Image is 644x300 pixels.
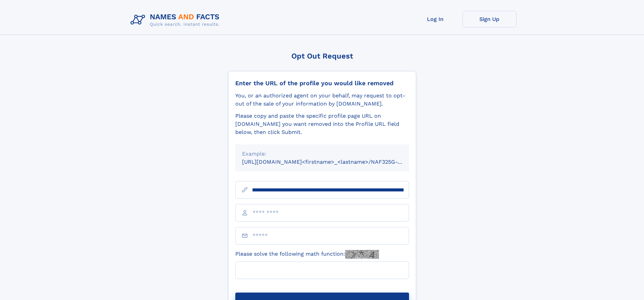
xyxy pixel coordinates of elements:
[242,159,422,165] small: [URL][DOMAIN_NAME]<firstname>_<lastname>/NAF325G-xxxxxxxx
[462,11,517,27] a: Sign Up
[235,112,409,136] div: Please copy and paste the specific profile page URL on [DOMAIN_NAME] you want removed into the Pr...
[228,52,416,60] div: Opt Out Request
[235,79,409,87] div: Enter the URL of the profile you would like removed
[408,11,462,27] a: Log In
[242,150,402,158] div: Example:
[235,92,409,108] div: You, or an authorized agent on your behalf, may request to opt-out of the sale of your informatio...
[235,250,379,259] label: Please solve the following math function:
[128,11,225,29] img: Logo Names and Facts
